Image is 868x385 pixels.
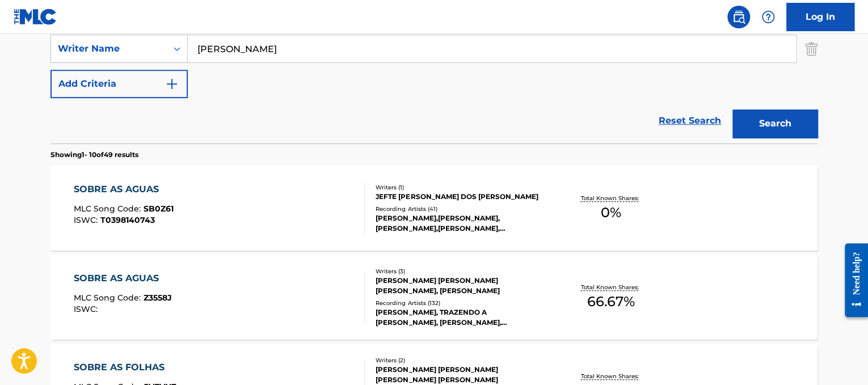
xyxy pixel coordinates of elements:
img: 9d2ae6d4665cec9f34b9.svg [165,77,179,91]
span: T0398140743 [100,215,155,225]
a: Public Search [727,6,750,28]
button: Search [732,109,818,138]
div: [PERSON_NAME],[PERSON_NAME], [PERSON_NAME],[PERSON_NAME], [PERSON_NAME] & [PERSON_NAME], [PERSON_... [376,213,547,234]
a: SOBRE AS AGUASMLC Song Code:Z3558JISWC:Writers (3)[PERSON_NAME] [PERSON_NAME] [PERSON_NAME], [PER... [50,255,818,340]
div: Writers ( 1 ) [376,183,547,192]
a: Log In [786,3,854,31]
img: search [732,10,745,24]
div: [PERSON_NAME] [PERSON_NAME] [PERSON_NAME] [PERSON_NAME] [376,365,547,385]
div: Writers ( 2 ) [376,356,547,365]
div: Help [757,6,779,28]
p: Total Known Shares: [580,283,641,291]
span: Z3558J [144,293,172,303]
a: Reset Search [653,108,727,133]
button: Add Criteria [50,70,188,98]
span: ISWC : [74,304,100,314]
div: SOBRE AS AGUAS [74,272,172,285]
div: JEFTE [PERSON_NAME] DOS [PERSON_NAME] [376,192,547,202]
a: SOBRE AS AGUASMLC Song Code:SB0Z61ISWC:T0398140743Writers (1)JEFTE [PERSON_NAME] DOS [PERSON_NAME... [50,166,818,251]
div: Recording Artists ( 132 ) [376,299,547,307]
p: Total Known Shares: [580,372,641,380]
div: [PERSON_NAME], TRAZENDO A [PERSON_NAME], [PERSON_NAME], [PERSON_NAME]|TRAZENDO A ARCA, TRAZENDO A... [376,307,547,328]
div: SOBRE AS AGUAS [74,183,174,196]
span: 0 % [601,202,621,223]
p: Total Known Shares: [580,194,641,202]
div: SOBRE AS FOLHAS [74,361,176,374]
span: ISWC : [74,215,100,225]
img: help [761,10,775,24]
div: Recording Artists ( 41 ) [376,205,547,213]
img: MLC Logo [14,9,57,25]
iframe: Resource Center [836,235,868,326]
span: MLC Song Code : [74,293,144,303]
div: Writers ( 3 ) [376,267,547,276]
div: [PERSON_NAME] [PERSON_NAME] [PERSON_NAME], [PERSON_NAME] [376,276,547,296]
span: MLC Song Code : [74,204,144,214]
div: Writer Name [58,42,160,56]
span: SB0Z61 [144,204,174,214]
span: 66.67 % [587,291,635,312]
img: Delete Criterion [805,35,818,63]
p: Showing 1 - 10 of 49 results [50,150,138,160]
